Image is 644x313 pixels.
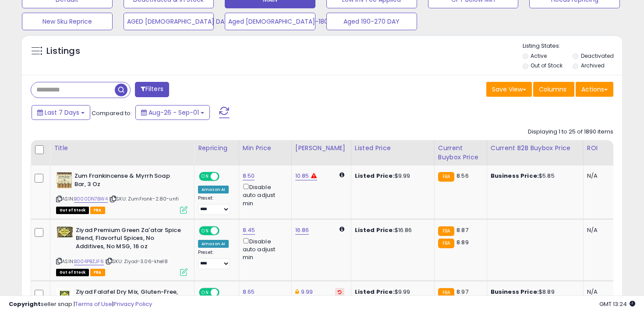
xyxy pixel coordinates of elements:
b: Ziyad Premium Green Za'atar Spice Blend, Flavorful Spices, No Additives, No MSG, 16 oz [76,226,182,253]
b: Zum Frankincense & Myrrh Soap Bar, 3 Oz [74,172,181,190]
div: Preset: [198,250,232,269]
button: Save View [486,82,532,97]
div: [PERSON_NAME] [295,144,347,153]
div: N/A [587,172,616,180]
div: Preset: [198,195,232,215]
div: $5.85 [491,172,577,180]
a: B004PBZJF6 [74,258,104,265]
span: 8.87 [456,226,468,234]
a: B000DN7BW4 [74,195,108,203]
b: Listed Price: [355,226,395,234]
a: 10.85 [295,172,309,180]
button: Filters [135,82,169,97]
div: Min Price [243,144,288,153]
button: Actions [576,82,613,97]
label: Archived [581,62,605,69]
div: $9.99 [355,172,428,180]
div: ASIN: [56,226,188,275]
div: Amazon AI [198,240,229,248]
div: N/A [587,226,616,234]
b: Business Price: [491,172,539,180]
span: Last 7 Days [45,108,79,117]
div: seller snap | | [9,300,152,309]
button: Aug-26 - Sep-01 [135,105,210,120]
button: Last 7 Days [32,105,90,120]
small: FBA [438,239,454,248]
a: Privacy Policy [113,300,152,308]
span: OFF [218,227,232,234]
label: Deactivated [581,52,614,60]
span: | SKU: ZumFrank-2.80-unfi [109,195,179,202]
div: Disable auto adjust min [243,236,285,262]
span: 8.89 [456,238,469,246]
span: Compared to: [92,109,132,117]
button: Aged 190-270 DAY [326,13,417,30]
span: All listings that are currently out of stock and unavailable for purchase on Amazon [56,207,89,214]
strong: Copyright [9,300,41,308]
div: Amazon AI [198,186,229,193]
div: Disable auto adjust min [243,182,285,207]
a: 8.45 [243,226,255,235]
span: FBA [90,269,105,276]
div: $16.86 [355,226,428,234]
label: Active [531,52,547,60]
button: Columns [533,82,574,97]
small: FBA [438,226,454,236]
div: Title [54,144,191,153]
span: Columns [539,85,566,94]
span: ON [200,173,211,180]
span: 8.56 [456,172,469,180]
p: Listing States: [523,42,623,50]
span: Aug-26 - Sep-01 [149,108,199,117]
div: Current Buybox Price [438,144,483,162]
span: 2025-09-9 13:24 GMT [599,300,635,308]
span: All listings that are currently out of stock and unavailable for purchase on Amazon [56,269,89,276]
h5: Listings [46,45,80,57]
small: FBA [438,172,454,182]
b: Listed Price: [355,172,395,180]
button: New Sku Reprice [22,13,113,30]
img: 51nYyuA2GwL._SL40_.jpg [56,226,74,238]
div: Listed Price [355,144,431,153]
img: 51n483coztS._SL40_.jpg [56,172,72,190]
div: Current B2B Buybox Price [491,144,580,153]
span: | SKU: Ziyad-3.06-khe18 [105,258,168,265]
div: Displaying 1 to 25 of 1890 items [528,128,613,136]
button: AGED [DEMOGRAPHIC_DATA] DAY [124,13,214,30]
div: Repricing [198,144,235,153]
a: 8.50 [243,172,255,180]
label: Out of Stock [531,62,563,69]
div: ROI [587,144,619,153]
div: ASIN: [56,172,188,213]
a: Terms of Use [75,300,112,308]
button: Aged [DEMOGRAPHIC_DATA]-180 DAY [225,13,315,30]
a: 16.86 [295,226,309,235]
span: ON [200,227,211,234]
span: OFF [218,173,232,180]
span: FBA [90,207,105,214]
